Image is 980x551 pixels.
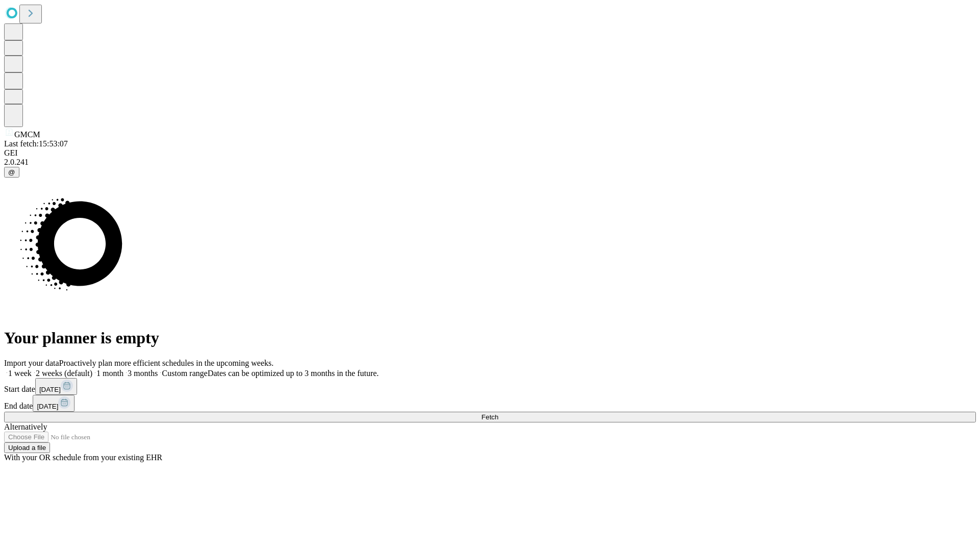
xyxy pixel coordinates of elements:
[4,359,59,367] span: Import your data
[4,167,19,178] button: @
[128,369,158,378] span: 3 months
[4,148,976,158] div: GEI
[35,378,77,395] button: [DATE]
[96,369,124,378] span: 1 month
[4,329,976,347] h1: Your planner is empty
[59,359,274,367] span: Proactively plan more efficient schedules in the upcoming weeks.
[162,369,207,378] span: Custom range
[8,369,32,378] span: 1 week
[39,386,61,393] span: [DATE]
[4,453,162,462] span: With your OR schedule from your existing EHR
[4,139,68,148] span: Last fetch: 15:53:07
[8,168,15,176] span: @
[4,158,976,167] div: 2.0.241
[33,395,75,412] button: [DATE]
[14,130,40,139] span: GMCM
[4,412,976,422] button: Fetch
[36,369,92,378] span: 2 weeks (default)
[4,442,50,453] button: Upload a file
[481,413,498,421] span: Fetch
[4,422,47,431] span: Alternatively
[37,403,58,410] span: [DATE]
[4,378,976,395] div: Start date
[208,369,379,378] span: Dates can be optimized up to 3 months in the future.
[4,395,976,412] div: End date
